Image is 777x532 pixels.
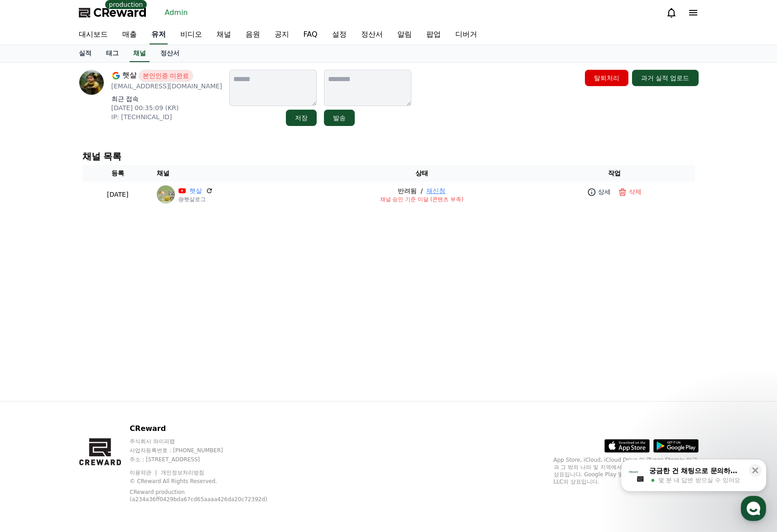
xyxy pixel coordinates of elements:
[29,301,34,308] span: 홈
[313,196,530,203] p: 채널 승인 기준 미달 (콘텐츠 부족)
[72,25,115,44] a: 대시보드
[122,70,137,82] span: 햇살
[86,190,150,199] p: [DATE]
[448,25,484,44] a: 디버거
[179,196,213,203] p: @햇살로그
[79,70,104,95] img: profile image
[111,82,222,91] p: [EMAIL_ADDRESS][DOMAIN_NAME]
[189,186,202,196] a: 햇살
[99,45,126,62] a: 태그
[130,447,289,454] p: 사업자등록번호 : [PHONE_NUMBER]
[267,25,296,44] a: 공지
[115,25,144,44] a: 매출
[139,70,193,82] span: 본인인증 미완료
[111,103,222,112] p: [DATE] 00:35:09 (KR)
[325,25,354,44] a: 설정
[161,469,204,476] a: 개인정보처리방침
[419,25,448,44] a: 팝업
[324,110,355,126] button: 발송
[598,187,611,197] p: 상세
[209,25,238,44] a: 채널
[72,45,99,62] a: 실적
[130,423,289,434] p: CReward
[130,488,275,503] p: CReward production (a234a36ff0429bda67cd65aaaa426da20c72392d)
[117,287,174,310] a: 설정
[616,185,643,198] button: 삭제
[354,25,390,44] a: 정산서
[585,70,628,86] button: 탈퇴처리
[93,5,147,20] span: CReward
[82,151,695,161] h4: 채널 목록
[79,5,147,20] a: CReward
[390,25,419,44] a: 알림
[140,301,151,308] span: 설정
[130,478,289,485] p: © CReward All Rights Reserved.
[426,186,445,196] button: 재신청
[161,5,192,20] a: Admin
[417,186,426,196] span: /
[130,456,289,463] p: 주소 : [STREET_ADDRESS]
[150,25,168,44] a: 유저
[111,112,222,121] p: IP: [TECHNICAL_ID]
[130,469,158,476] a: 이용약관
[157,185,175,203] img: 햇살
[629,187,642,197] p: 삭제
[309,165,534,182] th: 상태
[398,186,417,196] p: 반려됨
[82,165,153,182] th: 등록
[585,185,613,198] a: 상세
[173,25,209,44] a: 비디오
[238,25,267,44] a: 음원
[130,45,150,62] a: 채널
[153,45,187,62] a: 정산서
[534,165,695,182] th: 작업
[111,94,222,103] p: 최근 접속
[296,25,325,44] a: FAQ
[3,287,60,310] a: 홈
[83,301,94,309] span: 대화
[554,456,699,485] p: App Store, iCloud, iCloud Drive 및 iTunes Store는 미국과 그 밖의 나라 및 지역에서 등록된 Apple Inc.의 서비스 상표입니다. Goo...
[153,165,310,182] th: 채널
[286,110,317,126] button: 저장
[60,287,117,310] a: 대화
[130,438,289,445] p: 주식회사 와이피랩
[632,70,699,86] button: 과거 실적 업로드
